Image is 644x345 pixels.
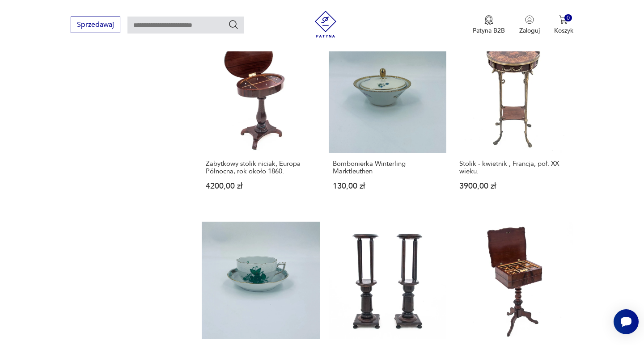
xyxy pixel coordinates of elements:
div: 0 [564,14,572,22]
p: Koszyk [554,26,573,35]
iframe: Smartsupp widget button [614,309,639,334]
p: Zaloguj [519,26,540,35]
button: Szukaj [228,19,239,30]
button: 0Koszyk [554,15,573,35]
button: Sprzedawaj [71,17,120,33]
img: Ikona koszyka [559,15,568,24]
img: Ikona medalu [484,15,493,25]
a: Sprzedawaj [71,22,120,29]
img: Ikonka użytkownika [525,15,534,24]
img: Patyna - sklep z meblami i dekoracjami vintage [312,11,339,38]
a: Zabytkowy stolik niciak, Europa Północna, rok około 1860.Zabytkowy stolik niciak, Europa Północna... [202,35,319,207]
p: 4200,00 zł [206,182,315,190]
p: Patyna B2B [473,26,505,35]
p: 3900,00 zł [459,182,569,190]
a: Bombonierka Winterling MarktleuthenBombonierka Winterling Marktleuthen130,00 zł [329,35,446,207]
h3: Zabytkowy stolik niciak, Europa Północna, rok około 1860. [206,160,315,175]
p: 130,00 zł [333,182,442,190]
a: Ikona medaluPatyna B2B [473,15,505,35]
button: Zaloguj [519,15,540,35]
button: Patyna B2B [473,15,505,35]
a: Stolik - kwietnik , Francja, poł. XX wieku.Stolik - kwietnik , Francja, poł. XX wieku.3900,00 zł [455,35,573,207]
h3: Bombonierka Winterling Marktleuthen [333,160,442,175]
h3: Stolik - kwietnik , Francja, poł. XX wieku. [459,160,569,175]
